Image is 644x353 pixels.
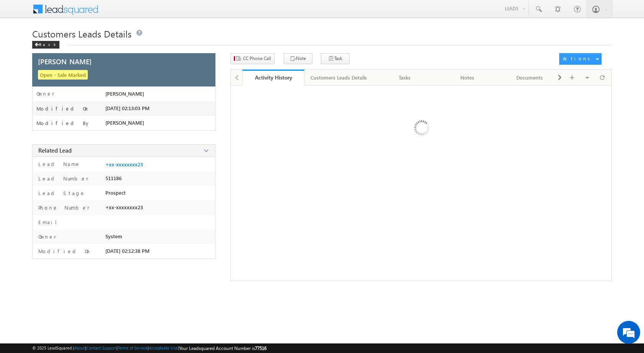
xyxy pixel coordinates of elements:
[381,89,461,169] img: Loading ...
[255,345,266,351] span: 77516
[38,58,92,65] span: [PERSON_NAME]
[436,70,499,86] a: Notes
[284,53,312,64] button: Note
[36,106,89,112] label: Modified On
[36,190,85,197] label: Lead Stage
[105,91,144,97] span: [PERSON_NAME]
[563,55,593,62] div: Actions
[380,73,429,82] div: Tasks
[321,53,350,64] button: Task
[304,70,374,86] a: Customers Leads Details
[248,74,299,81] div: Activity History
[36,120,90,126] label: Modified By
[105,233,122,239] span: System
[105,190,126,196] span: Prospect
[86,345,117,350] a: Contact Support
[310,73,367,82] div: Customers Leads Details
[32,28,131,40] span: Customers Leads Details
[105,175,122,181] span: 511186
[230,53,274,64] button: CC Phone Call
[36,248,91,255] label: Modified On
[505,73,554,82] div: Documents
[38,146,72,154] span: Related Lead
[105,248,149,254] span: [DATE] 02:12:38 PM
[36,161,80,168] label: Lead Name
[36,204,90,211] label: Phone Number
[179,345,266,351] span: Your Leadsquared Account Number is
[105,204,143,210] span: +xx-xxxxxxxx23
[118,345,148,350] a: Terms of Service
[32,345,266,352] span: © 2025 LeadSquared | | | | |
[38,70,88,80] span: Open - Sale Marked
[105,161,143,168] a: +xx-xxxxxxxx23
[149,345,178,350] a: Acceptable Use
[499,70,561,86] a: Documents
[374,70,436,86] a: Tasks
[36,233,56,240] label: Owner
[74,345,85,350] a: About
[36,175,89,182] label: Lead Number
[442,73,492,82] div: Notes
[105,105,149,111] span: [DATE] 02:13:03 PM
[243,55,271,62] span: CC Phone Call
[36,91,54,97] label: Owner
[105,120,144,126] span: [PERSON_NAME]
[242,70,305,86] a: Activity History
[36,219,63,226] label: Email
[559,53,601,65] button: Actions
[32,41,59,49] div: Back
